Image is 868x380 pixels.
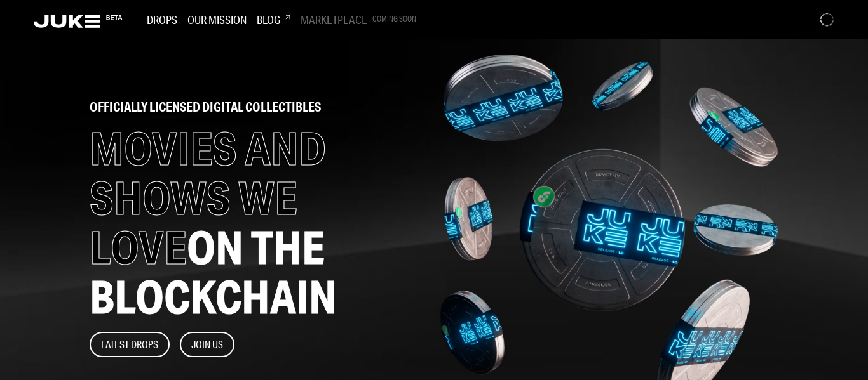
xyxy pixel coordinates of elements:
[90,219,337,324] span: ON THE BLOCKCHAIN
[90,124,416,322] h1: MOVIES AND SHOWS WE LOVE
[187,13,247,27] h3: Our Mission
[90,101,416,114] h2: officially licensed digital collectibles
[147,13,177,27] h3: Drops
[257,13,290,27] h3: Blog
[90,332,170,357] button: Latest Drops
[180,332,234,357] button: Join Us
